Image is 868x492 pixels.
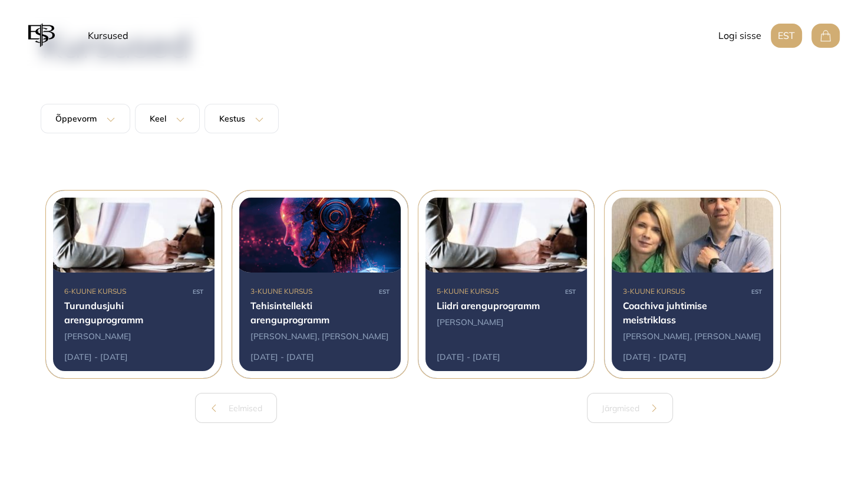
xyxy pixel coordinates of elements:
a: Liidri arenguprogramm6-kuune kursusESTTurundusjuhi arenguprogramm[PERSON_NAME][DATE] - [DATE] [45,190,222,379]
span: Õppevorm [55,114,97,123]
button: Eelmised [195,393,277,423]
span: Keel [150,114,166,123]
a: Futuristlik tehisintellekti robot – AI ja kõrgtehnoloogia kujutis3-kuune kursusESTTehisintellekti... [232,190,408,379]
button: EST [771,24,802,48]
img: EBS logo [28,21,55,50]
button: Keel [135,104,200,133]
a: Pildil on EBSi Coachiva juhtimise meistriklassi läbiviijad Merle Viirmaa ja Kiur Lootus3-kuune ku... [604,190,781,379]
button: Järgmised [587,393,673,423]
a: Kursused [83,24,133,47]
button: Kestus [204,104,279,133]
a: Liidri arenguprogramm5-kuune kursusESTLiidri arenguprogramm[PERSON_NAME][DATE] - [DATE] [418,190,595,379]
button: Logi sisse [718,24,761,48]
span: Kestus [219,114,245,123]
button: Õppevorm [41,104,130,133]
